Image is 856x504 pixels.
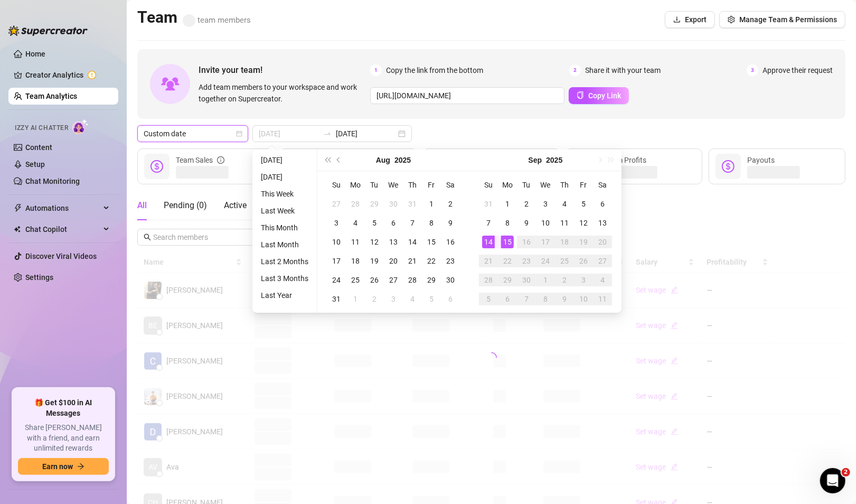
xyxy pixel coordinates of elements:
td: 2025-08-22 [422,251,441,270]
div: 30 [444,274,457,286]
span: 1 [370,64,382,76]
div: 8 [501,217,514,229]
span: download [673,16,681,23]
th: Th [555,175,574,194]
td: 2025-08-25 [346,270,365,290]
div: 5 [482,293,495,305]
span: Chat Copilot [25,221,100,238]
td: 2025-08-10 [327,232,346,251]
div: 27 [387,274,400,286]
td: 2025-08-20 [384,251,403,270]
th: Mo [346,175,365,194]
td: 2025-09-19 [574,232,593,251]
td: 2025-10-10 [574,290,593,309]
th: Sa [593,175,612,194]
div: 12 [368,236,381,248]
li: Last Month [257,238,313,251]
div: 19 [368,255,381,267]
td: 2025-10-02 [555,270,574,290]
div: 23 [444,255,457,267]
div: 17 [330,255,343,267]
div: 25 [558,255,571,267]
td: 2025-10-08 [536,290,555,309]
span: loading [486,352,497,363]
span: Manage Team & Permissions [739,15,837,24]
div: Pending ( 0 ) [164,199,207,212]
div: All [137,199,147,212]
div: 4 [596,274,609,286]
td: 2025-07-30 [384,194,403,213]
div: 1 [349,293,362,305]
td: 2025-09-14 [479,232,498,251]
div: 20 [387,255,400,267]
div: 14 [406,236,419,248]
li: This Month [257,221,313,234]
li: This Week [257,188,313,200]
div: 6 [387,217,400,229]
div: 18 [558,236,571,248]
td: 2025-08-31 [479,194,498,213]
div: 7 [482,217,495,229]
td: 2025-09-27 [593,251,612,270]
td: 2025-08-13 [384,232,403,251]
button: Last year (Control + left) [322,150,333,171]
a: Team Analytics [25,92,77,100]
td: 2025-09-08 [498,213,517,232]
div: 13 [387,236,400,248]
img: logo-BBDzfeDw.svg [8,25,88,36]
div: 1 [501,198,514,210]
div: 11 [558,217,571,229]
button: Previous month (PageUp) [333,150,345,171]
span: 2 [842,468,850,477]
td: 2025-09-02 [517,194,536,213]
div: 29 [368,198,381,210]
th: We [384,175,403,194]
td: 2025-08-03 [327,213,346,232]
td: 2025-10-11 [593,290,612,309]
span: dollar-circle [722,160,735,173]
td: 2025-09-13 [593,213,612,232]
div: 5 [368,217,381,229]
span: calendar [236,130,242,137]
div: 7 [520,293,533,305]
td: 2025-09-09 [517,213,536,232]
div: 16 [520,236,533,248]
div: 4 [558,198,571,210]
span: Automations [25,200,100,217]
div: 11 [596,293,609,305]
td: 2025-07-28 [346,194,365,213]
td: 2025-09-30 [517,270,536,290]
td: 2025-09-03 [536,194,555,213]
div: 2 [444,198,457,210]
div: 31 [330,293,343,305]
a: Creator Analytics exclamation-circle [25,67,110,83]
td: 2025-08-05 [365,213,384,232]
div: 3 [387,293,400,305]
td: 2025-09-28 [479,270,498,290]
th: Fr [422,175,441,194]
div: 7 [406,217,419,229]
td: 2025-09-24 [536,251,555,270]
td: 2025-09-11 [555,213,574,232]
div: 17 [539,236,552,248]
td: 2025-09-18 [555,232,574,251]
iframe: Intercom live chat [820,468,845,493]
div: 28 [406,274,419,286]
td: 2025-08-15 [422,232,441,251]
td: 2025-08-12 [365,232,384,251]
div: 26 [577,255,590,267]
button: Choose a year [394,150,411,171]
div: 15 [425,236,438,248]
div: 8 [539,293,552,305]
li: [DATE] [257,171,313,183]
div: 22 [501,255,514,267]
th: We [536,175,555,194]
div: 16 [444,236,457,248]
span: Add team members to your workspace and work together on Supercreator. [199,81,366,105]
td: 2025-08-26 [365,270,384,290]
td: 2025-08-27 [384,270,403,290]
div: 6 [501,293,514,305]
td: 2025-07-27 [327,194,346,213]
th: Tu [365,175,384,194]
div: 4 [349,217,362,229]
